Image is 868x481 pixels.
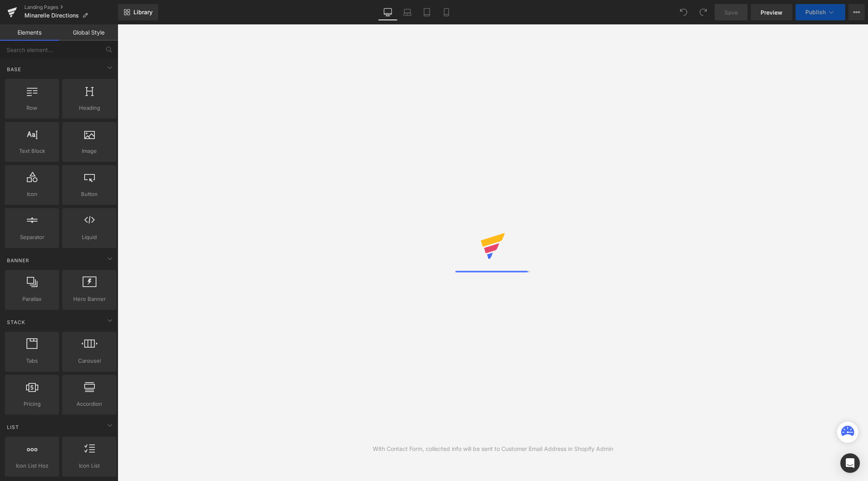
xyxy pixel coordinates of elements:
[6,257,30,264] span: Banner
[7,104,57,112] span: Row
[24,12,79,19] span: Minarelle Directions
[65,400,114,408] span: Accordion
[6,423,20,431] span: List
[65,461,114,470] span: Icon List
[398,4,417,20] a: Laptop
[840,453,860,473] div: Open Intercom Messenger
[378,4,398,20] a: Desktop
[59,24,118,41] a: Global Style
[695,4,711,20] button: Redo
[65,357,114,365] span: Carousel
[65,295,114,303] span: Hero Banner
[65,190,114,198] span: Button
[133,9,153,16] span: Library
[6,65,22,73] span: Base
[805,9,826,15] span: Publish
[417,4,437,20] a: Tablet
[796,4,845,20] button: Publish
[373,444,613,453] div: With Contact Form, collected info will be sent to Customer Email Address in Shopify Admin
[7,233,57,242] span: Separator
[7,147,57,155] span: Text Block
[65,147,114,155] span: Image
[6,318,26,326] span: Stack
[7,400,57,408] span: Pricing
[7,295,57,303] span: Parallax
[751,4,792,20] a: Preview
[65,104,114,112] span: Heading
[118,4,158,20] a: New Library
[761,8,783,17] span: Preview
[7,190,57,198] span: Icon
[7,461,57,470] span: Icon List Hoz
[7,357,57,365] span: Tabs
[848,4,865,20] button: More
[65,233,114,242] span: Liquid
[437,4,456,20] a: Mobile
[24,4,118,11] a: Landing Pages
[676,4,692,20] button: Undo
[724,8,738,17] span: Save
